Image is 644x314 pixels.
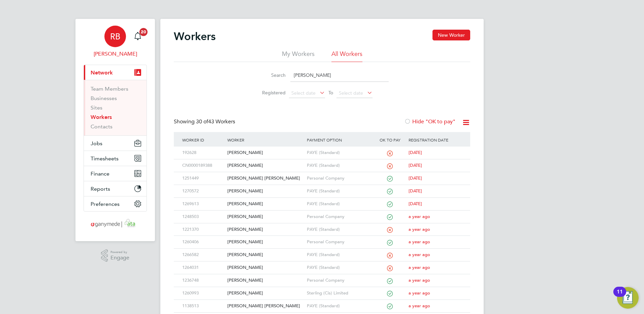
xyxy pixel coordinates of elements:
[139,28,148,36] span: 20
[409,162,422,168] span: [DATE]
[226,287,305,300] div: [PERSON_NAME]
[181,147,226,159] div: 192628
[91,186,110,192] span: Reports
[181,159,226,172] div: CN0000189388
[84,65,147,80] button: Network
[110,32,120,41] span: RB
[255,72,286,78] label: Search
[226,132,305,148] div: Worker
[432,30,470,40] button: New Worker
[91,86,128,92] a: Team Members
[91,104,102,111] a: Sites
[373,132,407,148] div: OK to pay
[305,261,373,274] div: PAYE (Standard)
[181,261,226,274] div: 1264031
[409,214,430,219] span: a year ago
[226,274,305,287] div: [PERSON_NAME]
[305,159,373,172] div: PAYE (Standard)
[305,249,373,261] div: PAYE (Standard)
[181,274,463,280] a: 1236748[PERSON_NAME]Personal Companya year ago
[196,118,235,125] span: 43 Workers
[305,198,373,210] div: PAYE (Standard)
[84,80,147,135] div: Network
[110,255,129,261] span: Engage
[290,69,389,82] input: Name, email or phone number
[305,300,373,312] div: PAYE (Standard)
[110,249,129,255] span: Powered by
[407,132,463,148] div: Registration Date
[617,292,623,301] div: 11
[181,274,226,287] div: 1236748
[181,287,226,300] div: 1260993
[84,50,147,58] span: Renata Barbosa
[409,201,422,207] span: [DATE]
[409,239,430,245] span: a year ago
[91,95,117,101] a: Businesses
[196,118,208,125] span: 30 of
[226,300,305,312] div: [PERSON_NAME] [PERSON_NAME]
[181,249,226,261] div: 1266582
[409,277,430,283] span: a year ago
[291,90,316,96] span: Select date
[89,218,142,229] img: ganymedesolutions-logo-retina.png
[305,132,373,148] div: Payment Option
[409,252,430,257] span: a year ago
[305,172,373,185] div: Personal Company
[181,248,463,254] a: 1266582[PERSON_NAME]PAYE (Standard)a year ago
[91,155,119,162] span: Timesheets
[331,50,362,62] li: All Workers
[326,88,335,97] span: To
[181,287,463,292] a: 1260993[PERSON_NAME]Sterling (Cis) Limiteda year ago
[255,90,286,96] label: Registered
[84,166,147,181] button: Finance
[617,287,639,309] button: Open Resource Center, 11 new notifications
[181,223,226,236] div: 1221370
[91,123,112,130] a: Contacts
[131,26,144,47] a: 20
[409,150,422,155] span: [DATE]
[181,236,226,248] div: 1260406
[226,159,305,172] div: [PERSON_NAME]
[174,30,216,43] h2: Workers
[181,300,226,312] div: 1138513
[181,198,226,210] div: 1269613
[84,26,147,58] a: RB[PERSON_NAME]
[181,261,463,267] a: 1264031[PERSON_NAME]PAYE (Standard)a year ago
[226,261,305,274] div: [PERSON_NAME]
[84,181,147,196] button: Reports
[339,90,363,96] span: Select date
[305,236,373,248] div: Personal Company
[181,210,463,216] a: 1248503[PERSON_NAME]Personal Companya year ago
[409,175,422,181] span: [DATE]
[305,287,373,300] div: Sterling (Cis) Limited
[282,50,315,62] li: My Workers
[181,185,226,197] div: 1270572
[226,223,305,236] div: [PERSON_NAME]
[181,146,463,152] a: 192628[PERSON_NAME]PAYE (Standard)[DATE]
[305,211,373,223] div: Personal Company
[84,218,147,229] a: Go to home page
[84,151,147,166] button: Timesheets
[226,147,305,159] div: [PERSON_NAME]
[84,196,147,211] button: Preferences
[404,118,455,125] label: Hide "OK to pay"
[181,172,463,178] a: 1251449[PERSON_NAME] [PERSON_NAME]Personal Company[DATE]
[226,236,305,248] div: [PERSON_NAME]
[305,147,373,159] div: PAYE (Standard)
[101,249,130,262] a: Powered byEngage
[409,226,430,232] span: a year ago
[226,211,305,223] div: [PERSON_NAME]
[305,223,373,236] div: PAYE (Standard)
[84,136,147,151] button: Jobs
[174,118,236,125] div: Showing
[409,264,430,270] span: a year ago
[409,188,422,194] span: [DATE]
[226,249,305,261] div: [PERSON_NAME]
[226,185,305,197] div: [PERSON_NAME]
[409,290,430,296] span: a year ago
[409,303,430,309] span: a year ago
[75,19,155,241] nav: Main navigation
[226,172,305,185] div: [PERSON_NAME] [PERSON_NAME]
[181,159,463,165] a: CN0000189388[PERSON_NAME]PAYE (Standard)[DATE]
[181,235,463,241] a: 1260406[PERSON_NAME]Personal Companya year ago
